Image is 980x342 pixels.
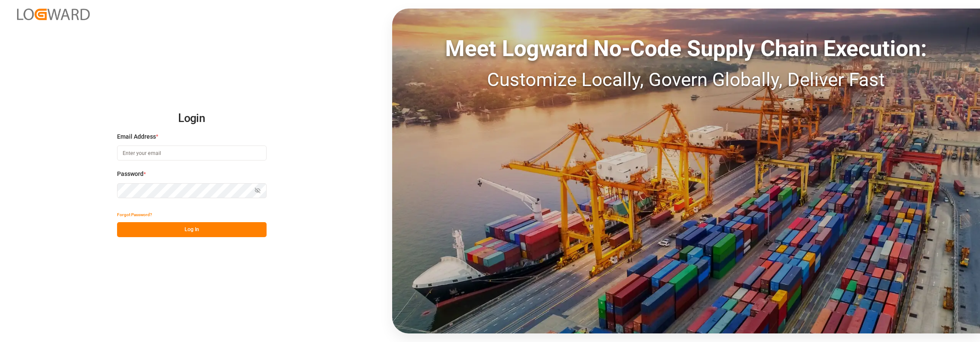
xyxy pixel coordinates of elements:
[117,146,267,161] input: Enter your email
[117,222,267,237] button: Log In
[117,170,144,178] span: Password
[392,65,980,94] div: Customize Locally, Govern Globally, Deliver Fast
[392,32,980,65] div: Meet Logward No-Code Supply Chain Execution:
[117,132,156,141] span: Email Address
[17,9,90,20] img: Logward_new_orange.png
[117,105,267,132] h2: Login
[117,207,152,222] button: Forgot Password?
